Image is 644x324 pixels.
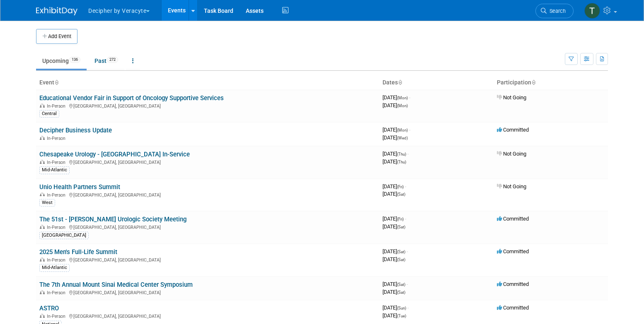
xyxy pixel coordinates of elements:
span: [DATE] [383,289,405,295]
span: (Thu) [397,160,406,164]
div: [GEOGRAPHIC_DATA], [GEOGRAPHIC_DATA] [39,102,376,109]
span: 272 [107,57,118,63]
button: Add Event [36,29,77,44]
span: In-Person [47,192,68,198]
img: In-Person Event [40,290,45,294]
span: [DATE] [383,305,409,311]
span: [DATE] [383,151,409,157]
img: In-Person Event [40,257,45,262]
span: (Sun) [397,306,406,310]
span: Not Going [497,183,526,190]
th: Dates [379,76,494,90]
span: In-Person [47,225,68,230]
span: [DATE] [383,256,405,262]
span: (Sat) [397,282,405,287]
span: Committed [497,127,529,133]
a: The 7th Annual Mount Sinai Medical Center Symposium [39,281,193,288]
a: 2025 Men's Full-Life Summit [39,248,117,256]
span: In-Person [47,160,68,165]
span: [DATE] [383,312,406,319]
div: Central [39,110,59,118]
span: [DATE] [383,191,405,197]
span: (Sat) [397,257,405,262]
span: [DATE] [383,94,410,101]
span: - [405,216,406,222]
img: In-Person Event [40,225,45,229]
span: (Wed) [397,136,408,140]
span: (Sat) [397,192,405,197]
span: (Sat) [397,250,405,254]
th: Event [36,76,379,90]
span: In-Person [47,257,68,263]
img: In-Person Event [40,103,45,108]
span: Not Going [497,94,526,101]
span: [DATE] [383,216,406,222]
a: Chesapeake Urology - [GEOGRAPHIC_DATA] In-Service [39,151,190,158]
span: In-Person [47,290,68,295]
div: [GEOGRAPHIC_DATA], [GEOGRAPHIC_DATA] [39,191,376,198]
img: In-Person Event [40,314,45,318]
span: [DATE] [383,281,408,287]
img: ExhibitDay [36,7,77,15]
div: [GEOGRAPHIC_DATA], [GEOGRAPHIC_DATA] [39,223,376,230]
div: [GEOGRAPHIC_DATA], [GEOGRAPHIC_DATA] [39,289,376,295]
span: [DATE] [383,223,405,230]
span: (Mon) [397,103,408,108]
span: 136 [69,57,80,63]
span: Committed [497,281,529,287]
a: Educational Vendor Fair in Support of Oncology Supportive Services [39,94,224,102]
div: [GEOGRAPHIC_DATA], [GEOGRAPHIC_DATA] [39,312,376,319]
a: ASTRO [39,305,59,312]
span: [DATE] [383,248,408,254]
a: Unio Health Partners Summit [39,183,120,191]
div: [GEOGRAPHIC_DATA], [GEOGRAPHIC_DATA] [39,256,376,263]
span: - [407,248,408,254]
a: Sort by Participation Type [531,79,535,86]
span: (Thu) [397,152,406,156]
a: Sort by Event Name [54,79,58,86]
span: Search [547,8,566,14]
span: Committed [497,248,529,254]
span: [DATE] [383,183,406,190]
a: Search [535,4,574,18]
a: Past272 [88,53,124,69]
span: - [407,305,409,311]
img: In-Person Event [40,160,45,164]
span: - [407,151,409,157]
a: Upcoming136 [36,53,87,69]
span: Not Going [497,151,526,157]
span: - [407,281,408,287]
span: In-Person [47,103,68,109]
span: In-Person [47,314,68,319]
span: - [409,94,410,101]
a: The 51st - [PERSON_NAME] Urologic Society Meeting [39,216,186,223]
span: Committed [497,305,529,311]
span: [DATE] [383,127,410,133]
span: (Tue) [397,314,406,318]
span: (Mon) [397,128,408,132]
span: (Sat) [397,225,405,229]
div: Mid-Atlantic [39,166,70,174]
div: [GEOGRAPHIC_DATA], [GEOGRAPHIC_DATA] [39,158,376,165]
a: Sort by Start Date [398,79,402,86]
img: Tony Alvarado [584,3,600,19]
span: (Mon) [397,96,408,100]
th: Participation [494,76,608,90]
span: Committed [497,216,529,222]
span: In-Person [47,136,68,141]
img: In-Person Event [40,192,45,197]
span: [DATE] [383,158,406,165]
span: (Fri) [397,217,404,221]
div: West [39,199,55,206]
span: - [405,183,406,190]
div: Mid-Atlantic [39,264,70,271]
span: (Sat) [397,290,405,295]
a: Decipher Business Update [39,127,112,134]
span: [DATE] [383,134,408,141]
span: - [409,127,410,133]
div: [GEOGRAPHIC_DATA] [39,232,89,239]
img: In-Person Event [40,136,45,140]
span: [DATE] [383,102,408,108]
span: (Fri) [397,185,404,189]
